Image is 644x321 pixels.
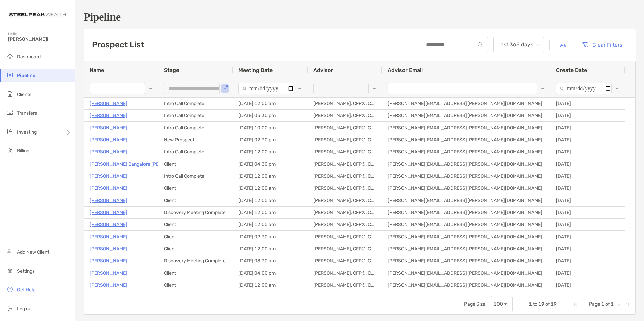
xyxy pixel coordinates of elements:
div: [DATE] 12:00 am [233,207,308,218]
span: Advisor [313,67,333,73]
div: Intro Call Complete [159,110,233,121]
div: [PERSON_NAME], CFP®, CDFA® [308,279,382,291]
div: [PERSON_NAME], CFP®, CDFA® [308,146,382,158]
span: 19 [551,301,557,307]
span: of [545,301,550,307]
span: Dashboard [17,54,41,60]
div: [DATE] [551,243,625,255]
span: Billing [17,148,29,154]
span: Transfers [17,110,37,116]
div: Client [159,279,233,291]
a: [PERSON_NAME] [90,269,127,277]
button: Open Filter Menu [222,86,228,91]
div: [PERSON_NAME], CFP®, CDFA® [308,231,382,243]
img: input icon [478,42,483,47]
span: to [533,301,537,307]
div: [PERSON_NAME][EMAIL_ADDRESS][PERSON_NAME][DOMAIN_NAME] [382,146,551,158]
div: [DATE] [551,207,625,218]
button: Open Filter Menu [148,86,153,91]
button: Open Filter Menu [297,86,302,91]
button: Open Filter Menu [372,86,377,91]
div: First Page [573,301,578,307]
div: [PERSON_NAME], CFP®, CDFA® [308,267,382,279]
span: Page [589,301,600,307]
img: logout icon [6,304,14,312]
div: [DATE] 02:30 pm [233,134,308,146]
div: [DATE] [551,255,625,267]
a: [PERSON_NAME] [90,233,127,241]
div: [PERSON_NAME][EMAIL_ADDRESS][PERSON_NAME][DOMAIN_NAME] [382,243,551,255]
div: New Prospect [159,134,233,146]
div: [DATE] 12:00 am [233,182,308,194]
div: [DATE] 04:30 pm [233,158,308,170]
div: Discovery Meeting Complete [159,255,233,267]
a: [PERSON_NAME] [90,293,127,301]
div: Last Page [624,301,630,307]
div: [DATE] 05:30 pm [233,110,308,121]
div: [PERSON_NAME], CFP®, CDFA® [308,219,382,230]
span: 1 [601,301,604,307]
div: [PERSON_NAME][EMAIL_ADDRESS][PERSON_NAME][DOMAIN_NAME] [382,219,551,230]
input: Meeting Date Filter Input [238,83,294,94]
span: 19 [538,301,544,307]
span: Create Date [556,67,587,73]
div: [DATE] [551,219,625,230]
a: [PERSON_NAME] [90,99,127,108]
div: Client [159,243,233,255]
div: [PERSON_NAME], CFP®, CDFA® [308,182,382,194]
p: [PERSON_NAME] [90,111,127,120]
input: Advisor Email Filter Input [388,83,537,94]
div: [DATE] [551,134,625,146]
div: Client [159,182,233,194]
div: [DATE] [551,291,625,303]
div: [PERSON_NAME], CFP®, CDFA® [308,110,382,121]
p: [PERSON_NAME] [90,196,127,205]
div: Client [159,219,233,230]
h3: Prospect List [92,40,144,49]
div: [PERSON_NAME], CFP®, CDFA® [308,207,382,218]
div: [DATE] 12:00 am [233,219,308,230]
img: settings icon [6,266,14,275]
div: [PERSON_NAME], CFP®, CDFA® [308,243,382,255]
div: [DATE] 04:00 pm [233,267,308,279]
a: [PERSON_NAME] [90,245,127,253]
p: [PERSON_NAME] [90,208,127,217]
span: Name [90,67,104,73]
a: [PERSON_NAME] [90,220,127,229]
p: [PERSON_NAME] [90,136,127,144]
div: [PERSON_NAME][EMAIL_ADDRESS][PERSON_NAME][DOMAIN_NAME] [382,170,551,182]
div: [PERSON_NAME][EMAIL_ADDRESS][PERSON_NAME][DOMAIN_NAME] [382,122,551,134]
div: Client [159,231,233,243]
a: [PERSON_NAME] [90,184,127,192]
span: Investing [17,129,37,135]
span: Clients [17,92,31,97]
div: [PERSON_NAME][EMAIL_ADDRESS][PERSON_NAME][DOMAIN_NAME] [382,110,551,121]
div: [DATE] [551,194,625,206]
div: [DATE] [551,170,625,182]
div: [PERSON_NAME], CFP®, CDFA® [308,158,382,170]
span: Last 365 days [497,37,540,52]
img: billing icon [6,146,14,154]
div: Client [159,194,233,206]
a: [PERSON_NAME] [90,148,127,156]
div: [DATE] 12:00 am [233,243,308,255]
button: Clear Filters [576,37,627,52]
span: Log out [17,306,33,312]
img: pipeline icon [6,71,14,79]
div: [PERSON_NAME], CFP®, CDFA® [308,291,382,303]
input: Name Filter Input [90,83,145,94]
div: Previous Page [581,301,586,307]
div: [DATE] 12:00 am [233,194,308,206]
span: Stage [164,67,179,73]
img: dashboard icon [6,52,14,60]
div: [PERSON_NAME][EMAIL_ADDRESS][PERSON_NAME][DOMAIN_NAME] [382,255,551,267]
span: Advisor Email [388,67,423,73]
div: [PERSON_NAME], CFP®, CDFA® [308,122,382,134]
div: Page Size [491,296,513,312]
